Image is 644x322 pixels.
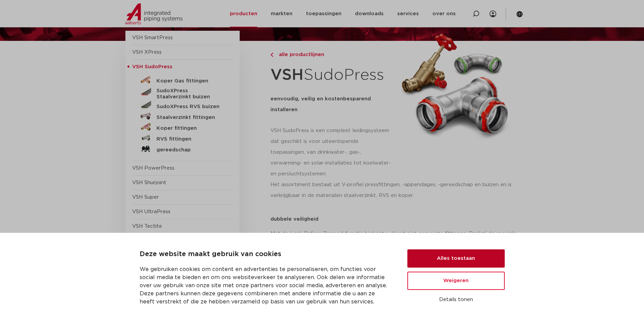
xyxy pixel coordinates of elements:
a: Koper Gas fittingen [132,74,233,85]
h5: SudoXPress RVS buizen [157,104,223,110]
a: VSH Super [132,195,159,200]
h5: Koper fittingen [157,125,223,131]
h5: RVS fittingen [157,136,223,142]
strong: VSH [270,67,304,83]
a: SudoXPress Staalverzinkt buizen [132,85,233,100]
a: VSH XPress [132,50,162,55]
a: VSH SmartPress [132,35,173,40]
p: dubbele veiligheid [270,217,519,222]
p: VSH SudoPress is een compleet leidingsysteem dat geschikt is voor uiteenlopende toepassingen, van... [270,125,393,179]
button: Alles toestaan [407,249,505,268]
p: Met de Leak Before Pressed-functie herkent u direct niet gepresste fittingen. Dankzij de speciale... [270,228,519,272]
span: alle productlijnen [275,52,324,57]
a: RVS fittingen [132,132,233,143]
a: VSH Shurjoint [132,180,166,185]
h5: gereedschap [157,147,223,153]
a: alle productlijnen [270,51,393,59]
a: VSH Tectite [132,224,162,229]
a: Staalverzinkt fittingen [132,111,233,122]
a: SudoXPress RVS buizen [132,100,233,111]
a: VSH PowerPress [132,166,174,171]
img: chevron-right.svg [270,53,273,57]
span: VSH SudoPress [132,64,172,69]
h5: Koper Gas fittingen [157,78,223,84]
h5: SudoXPress Staalverzinkt buizen [157,88,223,100]
button: Weigeren [407,272,505,290]
strong: eenvoudig, veilig en kostenbesparend installeren [270,96,371,112]
p: Het assortiment bestaat uit V-profiel pressfittingen, -appendages, -gereedschap en buizen en is v... [270,179,519,201]
h5: Staalverzinkt fittingen [157,115,223,121]
h1: SudoPress [270,62,393,88]
button: Details tonen [407,294,505,305]
a: gereedschap [132,143,233,154]
a: VSH UltraPress [132,209,170,214]
a: Koper fittingen [132,122,233,132]
p: We gebruiken cookies om content en advertenties te personaliseren, om functies voor social media ... [140,265,391,306]
p: Deze website maakt gebruik van cookies [140,249,391,260]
